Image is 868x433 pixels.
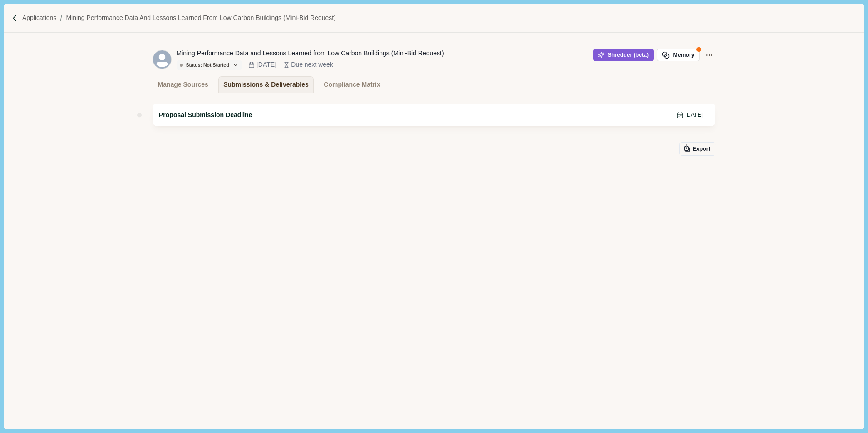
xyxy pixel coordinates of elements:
[278,60,281,69] div: –
[56,14,66,22] img: Forward slash icon
[657,49,700,61] button: Memory
[256,60,276,69] div: [DATE]
[679,142,715,156] button: Export
[319,76,385,93] a: Compliance Matrix
[158,77,208,93] div: Manage Sources
[685,111,703,119] span: [DATE]
[153,50,171,69] svg: avatar
[218,76,314,93] a: Submissions & Deliverables
[177,49,444,58] div: Mining Performance Data and Lessons Learned from Low Carbon Buildings (Mini-Bid Request)
[291,60,333,69] div: Due next week
[66,13,336,23] a: Mining Performance Data and Lessons Learned from Low Carbon Buildings (Mini-Bid Request)
[703,49,715,61] button: Application Actions
[177,60,242,70] button: Status: Not Started
[593,49,654,61] button: Shredder (beta)
[223,77,309,93] div: Submissions & Deliverables
[11,14,19,22] img: Forward slash icon
[324,77,380,93] div: Compliance Matrix
[22,13,57,23] a: Applications
[243,60,247,69] div: –
[153,76,213,93] a: Manage Sources
[159,110,252,120] span: Proposal Submission Deadline
[180,62,229,68] div: Status: Not Started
